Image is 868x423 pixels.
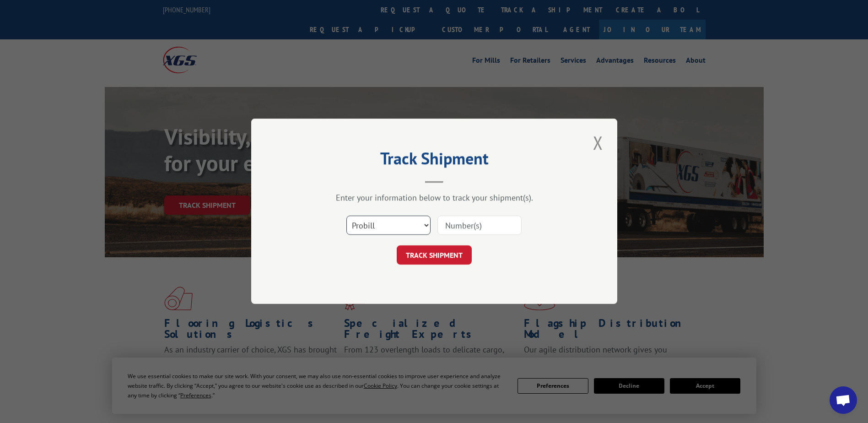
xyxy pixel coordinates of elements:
div: Enter your information below to track your shipment(s). [297,193,571,203]
h2: Track Shipment [297,152,571,169]
button: Close modal [590,130,606,155]
input: Number(s) [437,216,522,235]
button: TRACK SHIPMENT [397,246,472,265]
a: Open chat [830,386,857,414]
